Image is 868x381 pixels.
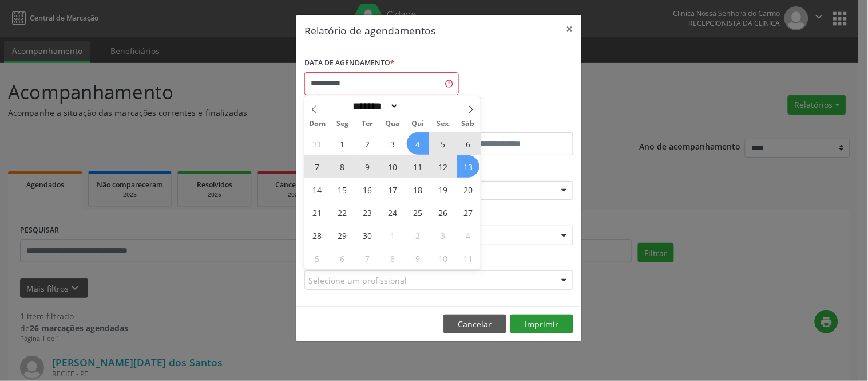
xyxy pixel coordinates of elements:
input: Year [399,100,437,112]
span: Outubro 10, 2025 [432,247,454,269]
span: Outubro 5, 2025 [306,247,328,269]
span: Setembro 28, 2025 [306,224,328,246]
span: Setembro 24, 2025 [382,201,404,223]
span: Setembro 4, 2025 [407,132,429,155]
span: Outubro 9, 2025 [407,247,429,269]
span: Setembro 29, 2025 [331,224,354,246]
span: Setembro 14, 2025 [306,178,328,201]
span: Setembro 5, 2025 [432,132,454,155]
span: Selecione um profissional [308,274,407,286]
span: Setembro 7, 2025 [306,155,328,178]
span: Setembro 16, 2025 [356,178,379,201]
button: Imprimir [510,315,573,334]
span: Outubro 8, 2025 [382,247,404,269]
span: Setembro 8, 2025 [331,155,354,178]
span: Setembro 3, 2025 [382,132,404,155]
label: DATA DE AGENDAMENTO [304,54,394,72]
button: Cancelar [443,315,506,334]
span: Setembro 21, 2025 [306,201,328,223]
span: Setembro 27, 2025 [457,201,479,223]
select: Month [349,100,399,112]
span: Sáb [455,120,481,128]
span: Setembro 22, 2025 [331,201,354,223]
span: Setembro 17, 2025 [382,178,404,201]
span: Qui [405,120,430,128]
h5: Relatório de agendamentos [304,23,435,38]
span: Setembro 13, 2025 [457,155,479,178]
span: Setembro 12, 2025 [432,155,454,178]
span: Ter [355,120,380,128]
span: Outubro 6, 2025 [331,247,354,269]
span: Setembro 2, 2025 [356,132,379,155]
span: Setembro 18, 2025 [407,178,429,201]
label: ATÉ [442,115,573,132]
span: Setembro 20, 2025 [457,178,479,201]
span: Setembro 6, 2025 [457,132,479,155]
span: Setembro 11, 2025 [407,155,429,178]
span: Sex [430,120,455,128]
span: Outubro 1, 2025 [382,224,404,246]
span: Outubro 11, 2025 [457,247,479,269]
span: Setembro 1, 2025 [331,132,354,155]
button: Close [558,15,581,43]
span: Setembro 26, 2025 [432,201,454,223]
span: Setembro 23, 2025 [356,201,379,223]
span: Setembro 15, 2025 [331,178,354,201]
span: Agosto 31, 2025 [306,132,328,155]
span: Outubro 3, 2025 [432,224,454,246]
span: Outubro 4, 2025 [457,224,479,246]
span: Setembro 19, 2025 [432,178,454,201]
span: Dom [304,120,330,128]
span: Outubro 7, 2025 [356,247,379,269]
span: Seg [330,120,355,128]
span: Setembro 9, 2025 [356,155,379,178]
span: Qua [380,120,405,128]
span: Setembro 10, 2025 [382,155,404,178]
span: Setembro 25, 2025 [407,201,429,223]
span: Outubro 2, 2025 [407,224,429,246]
span: Setembro 30, 2025 [356,224,379,246]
